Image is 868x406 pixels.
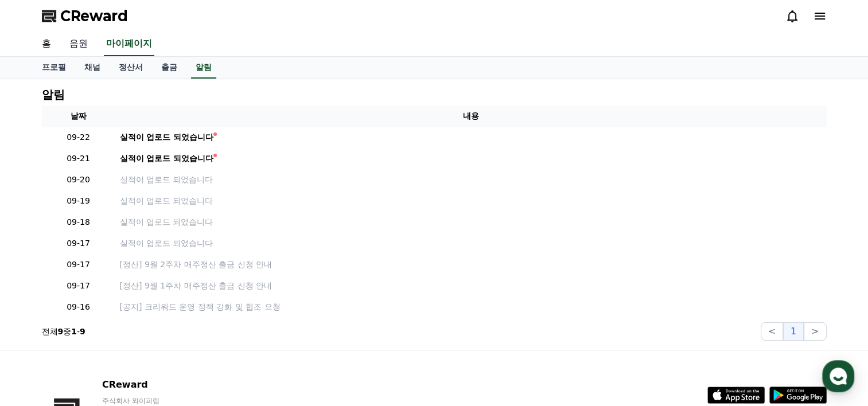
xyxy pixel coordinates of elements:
p: CReward [102,378,242,392]
p: 09-16 [46,301,111,313]
p: 09-22 [46,131,111,143]
a: [정산] 9월 1주차 매주정산 출금 신청 안내 [120,280,822,292]
a: 음원 [60,32,97,56]
p: 09-17 [46,280,111,292]
p: 09-17 [46,259,111,271]
span: 설정 [177,328,191,337]
a: 실적이 업로드 되었습니다 [120,237,822,249]
h4: 알림 [42,88,65,101]
a: 홈 [33,32,60,56]
a: 실적이 업로드 되었습니다 [120,174,822,186]
p: 09-19 [46,195,111,207]
a: 알림 [191,57,216,79]
a: 설정 [148,311,220,339]
a: 정산서 [110,57,152,79]
span: 홈 [36,328,43,337]
a: 실적이 업로드 되었습니다 [120,153,822,165]
p: 주식회사 와이피랩 [102,396,242,405]
a: 실적이 업로드 되었습니다 [120,195,822,207]
p: 09-20 [46,174,111,186]
button: > [804,322,826,341]
strong: 1 [71,327,77,336]
strong: 9 [58,327,64,336]
p: 09-18 [46,216,111,228]
a: 홈 [3,311,76,339]
a: 프로필 [33,57,75,79]
span: CReward [60,7,128,25]
button: < [761,322,783,341]
button: 1 [783,322,804,341]
a: 대화 [76,311,148,339]
a: [정산] 9월 2주차 매주정산 출금 신청 안내 [120,259,822,271]
a: 채널 [75,57,110,79]
a: [공지] 크리워드 운영 정책 강화 및 협조 요청 [120,301,822,313]
th: 날짜 [42,106,115,127]
a: 실적이 업로드 되었습니다 [120,131,822,143]
a: CReward [42,7,128,25]
p: 09-17 [46,237,111,249]
p: 전체 중 - [42,326,85,337]
a: 출금 [152,57,186,79]
a: 마이페이지 [104,32,154,56]
strong: 9 [80,327,85,336]
a: 실적이 업로드 되었습니다 [120,216,822,228]
p: 09-21 [46,153,111,165]
div: 실적이 업로드 되었습니다 [120,153,214,165]
th: 내용 [115,106,827,127]
span: 대화 [105,329,119,338]
div: 실적이 업로드 되었습니다 [120,131,214,143]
